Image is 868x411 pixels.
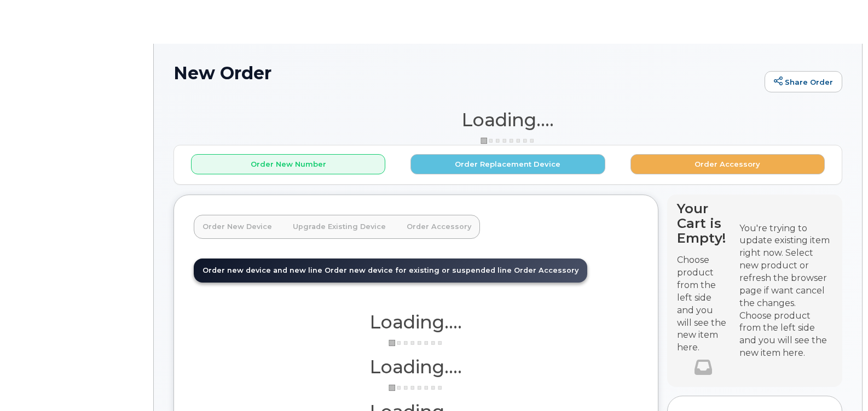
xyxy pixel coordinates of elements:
[677,254,730,354] p: Choose product from the left side and you will see the new item here.
[194,215,281,239] a: Order New Device
[630,154,825,174] button: Order Accessory
[739,222,832,310] div: You're trying to update existing item right now. Select new product or refresh the browser page i...
[389,384,443,392] img: ajax-loader-3a6953c30dc77f0bf724df975f13086db4f4c1262e45940f03d1251963f1bf2e.gif
[202,266,322,274] span: Order new device and new line
[677,201,730,245] h4: Your Cart is Empty!
[173,110,842,130] h1: Loading....
[194,312,638,332] h1: Loading....
[765,71,842,93] a: Share Order
[284,215,395,239] a: Upgrade Existing Device
[194,357,638,377] h1: Loading....
[398,215,480,239] a: Order Accessory
[739,310,832,360] div: Choose product from the left side and you will see the new item here.
[389,339,443,347] img: ajax-loader-3a6953c30dc77f0bf724df975f13086db4f4c1262e45940f03d1251963f1bf2e.gif
[410,154,605,174] button: Order Replacement Device
[481,137,535,145] img: ajax-loader-3a6953c30dc77f0bf724df975f13086db4f4c1262e45940f03d1251963f1bf2e.gif
[173,63,759,83] h1: New Order
[325,266,512,274] span: Order new device for existing or suspended line
[191,154,385,174] button: Order New Number
[514,266,578,274] span: Order Accessory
